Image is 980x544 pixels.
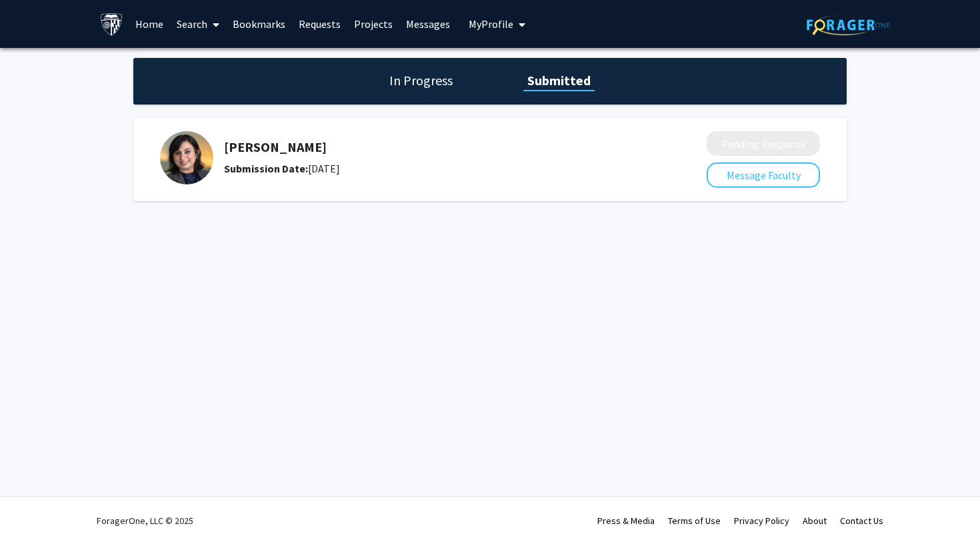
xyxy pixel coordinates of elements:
a: Bookmarks [226,1,292,47]
button: Message Faculty [707,162,820,188]
img: ForagerOne Logo [807,15,890,35]
iframe: Chat [10,484,57,534]
img: Johns Hopkins University Logo [100,13,123,36]
a: About [803,515,827,527]
div: [DATE] [224,160,636,176]
h5: [PERSON_NAME] [224,139,636,155]
img: Profile Picture [160,131,213,184]
a: Messages [399,1,457,47]
button: Pending Response [707,131,820,156]
div: ForagerOne, LLC © 2025 [97,497,193,544]
a: Search [170,1,226,47]
a: Projects [347,1,399,47]
a: Requests [292,1,347,47]
a: Press & Media [597,515,655,527]
h1: In Progress [385,71,457,90]
a: Contact Us [840,515,883,527]
a: Terms of Use [668,515,721,527]
a: Home [129,1,170,47]
a: Privacy Policy [734,515,789,527]
b: Submission Date: [224,162,308,175]
a: Message Faculty [707,168,820,182]
h1: Submitted [523,71,595,90]
span: My Profile [469,17,513,31]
